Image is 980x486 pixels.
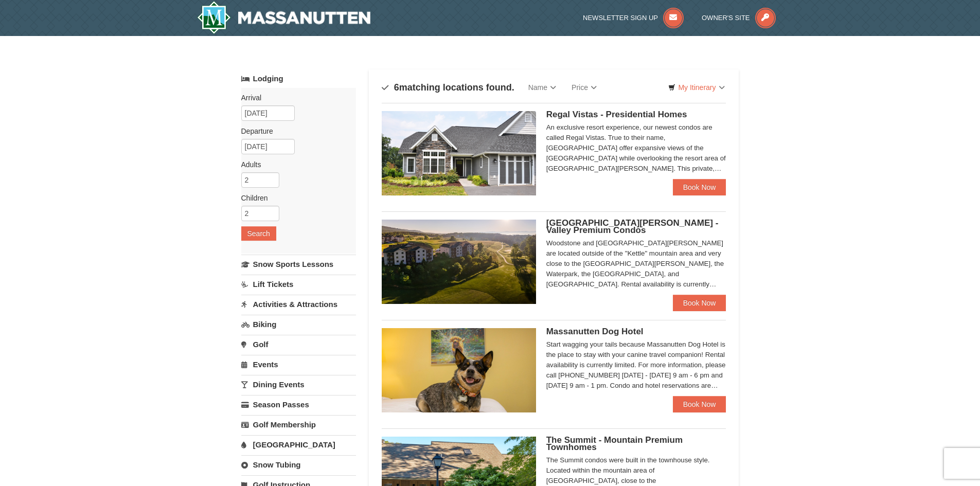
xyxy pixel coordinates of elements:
a: Biking [241,315,356,334]
a: Massanutten Resort [197,1,371,34]
a: Activities & Attractions [241,295,356,314]
a: Snow Tubing [241,455,356,474]
img: 27428181-5-81c892a3.jpg [382,328,536,412]
span: Newsletter Sign Up [583,14,658,22]
a: [GEOGRAPHIC_DATA] [241,435,356,454]
a: Events [241,355,356,374]
a: Price [564,77,604,98]
a: My Itinerary [662,80,731,95]
a: Golf [241,335,356,354]
span: 6 [394,82,399,93]
a: Lift Tickets [241,275,356,294]
label: Departure [241,126,348,136]
span: Owner's Site [702,14,750,22]
img: Massanutten Resort Logo [197,1,371,34]
span: Regal Vistas - Presidential Homes [546,110,687,119]
div: An exclusive resort experience, our newest condos are called Regal Vistas. True to their name, [G... [546,122,726,174]
a: Owner's Site [702,14,776,22]
span: Massanutten Dog Hotel [546,327,644,336]
div: Start wagging your tails because Massanutten Dog Hotel is the place to stay with your canine trav... [546,339,726,391]
h4: matching locations found. [382,82,514,93]
img: 19219041-4-ec11c166.jpg [382,220,536,304]
a: Golf Membership [241,415,356,434]
a: Book Now [673,179,726,195]
span: [GEOGRAPHIC_DATA][PERSON_NAME] - Valley Premium Condos [546,218,719,235]
button: Search [241,226,276,241]
a: Name [521,77,564,98]
a: Newsletter Sign Up [583,14,684,22]
a: Lodging [241,69,356,88]
label: Adults [241,159,348,170]
a: Dining Events [241,375,356,394]
a: Season Passes [241,395,356,414]
label: Arrival [241,93,348,103]
a: Book Now [673,295,726,311]
img: 19218991-1-902409a9.jpg [382,111,536,195]
label: Children [241,193,348,203]
a: Book Now [673,396,726,412]
a: Snow Sports Lessons [241,255,356,274]
div: Woodstone and [GEOGRAPHIC_DATA][PERSON_NAME] are located outside of the "Kettle" mountain area an... [546,238,726,290]
span: The Summit - Mountain Premium Townhomes [546,435,683,452]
